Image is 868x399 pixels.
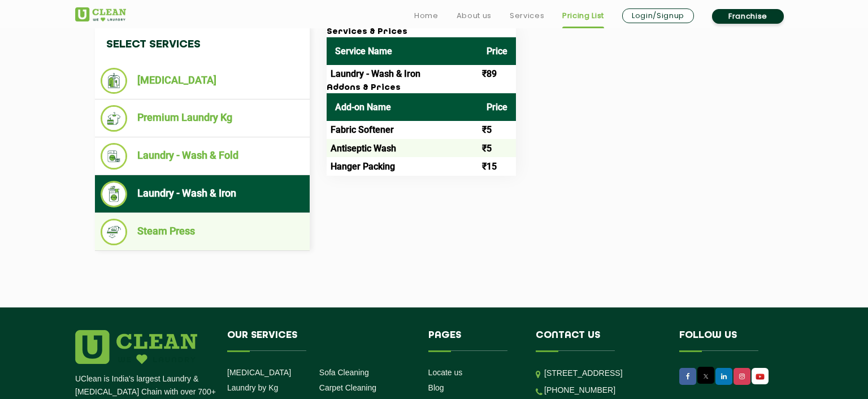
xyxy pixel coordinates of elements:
img: UClean Laundry and Dry Cleaning [75,7,126,21]
a: Login/Signup [622,8,694,23]
th: Add-on Name [327,93,478,121]
a: Sofa Cleaning [319,368,369,377]
h4: Select Services [95,27,310,62]
td: ₹89 [478,65,516,83]
li: Premium Laundry Kg [101,105,304,132]
td: ₹5 [478,121,516,139]
td: Hanger Packing [327,157,478,175]
td: ₹15 [478,157,516,175]
a: Laundry by Kg [227,383,278,392]
a: Services [510,9,544,23]
h4: Contact us [536,330,662,352]
img: Steam Press [101,219,127,245]
img: Laundry - Wash & Iron [101,181,127,207]
p: [STREET_ADDRESS] [544,367,662,380]
img: Dry Cleaning [101,68,127,94]
h4: Pages [428,330,519,352]
li: Steam Press [101,219,304,245]
img: logo.png [75,330,197,364]
li: Laundry - Wash & Fold [101,143,304,170]
td: Fabric Softener [327,121,478,139]
a: Pricing List [562,9,604,23]
a: Locate us [428,368,463,377]
td: Laundry - Wash & Iron [327,65,478,83]
a: About us [457,9,492,23]
h3: Services & Prices [327,27,516,37]
li: Laundry - Wash & Iron [101,181,304,207]
td: ₹5 [478,139,516,157]
a: Franchise [712,9,784,24]
a: Home [414,9,439,23]
h4: Our Services [227,330,411,352]
li: [MEDICAL_DATA] [101,68,304,94]
h4: Follow us [679,330,779,352]
img: Premium Laundry Kg [101,105,127,132]
a: Carpet Cleaning [319,383,376,392]
img: UClean Laundry and Dry Cleaning [753,371,767,383]
a: [MEDICAL_DATA] [227,368,291,377]
img: Laundry - Wash & Fold [101,143,127,170]
a: Blog [428,383,444,392]
h3: Addons & Prices [327,83,516,93]
td: Antiseptic Wash [327,139,478,157]
a: [PHONE_NUMBER] [544,385,615,394]
th: Price [478,37,516,65]
th: Service Name [327,37,478,65]
th: Price [478,93,516,121]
